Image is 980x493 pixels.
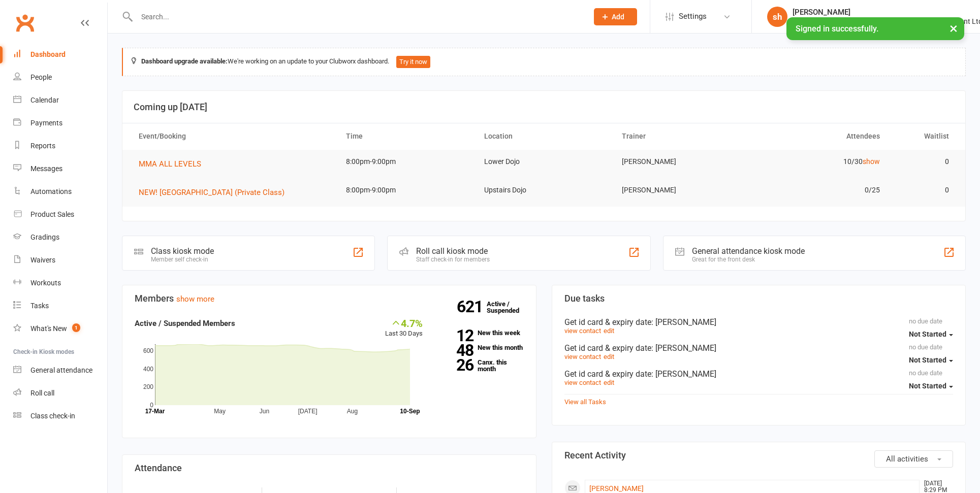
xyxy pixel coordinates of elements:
a: Gradings [13,226,107,249]
a: Clubworx [12,10,38,36]
div: Roll call kiosk mode [416,246,490,256]
button: All activities [874,450,953,468]
div: Member self check-in [151,256,214,263]
td: [PERSON_NAME] [613,150,751,174]
a: Tasks [13,294,107,317]
div: We're working on an update to your Clubworx dashboard. [122,48,966,76]
div: Get id card & expiry date [564,369,954,379]
div: Get id card & expiry date [564,317,954,327]
div: Payments [30,119,62,127]
div: General attendance [30,366,92,374]
h3: Recent Activity [564,450,954,461]
td: 8:00pm-9:00pm [337,150,475,174]
a: view contact [564,379,601,386]
th: Event/Booking [130,123,337,149]
span: All activities [886,454,928,464]
td: 0 [889,178,958,202]
strong: 48 [438,343,473,358]
strong: 621 [457,299,487,314]
a: People [13,66,107,89]
td: [PERSON_NAME] [613,178,751,202]
a: Messages [13,157,107,180]
a: show [863,157,880,166]
div: Automations [30,187,72,195]
a: edit [604,353,614,360]
a: 621Active / Suspended [487,293,531,321]
div: Class kiosk mode [151,246,214,256]
div: Product Sales [30,210,74,218]
strong: 26 [438,357,473,373]
div: sh [767,7,787,27]
a: view contact [564,353,601,360]
td: 0 [889,150,958,174]
button: Try it now [396,56,430,68]
button: × [944,17,963,39]
a: Dashboard [13,43,107,66]
span: : [PERSON_NAME] [651,343,716,353]
button: Add [594,8,637,25]
a: Calendar [13,89,107,112]
div: Roll call [30,389,54,397]
div: Get id card & expiry date [564,343,954,353]
th: Location [475,123,613,149]
div: General attendance kiosk mode [692,246,805,256]
a: Reports [13,135,107,157]
span: Not Started [909,382,946,390]
th: Attendees [751,123,889,149]
div: What's New [30,324,67,333]
h3: Due tasks [564,293,954,304]
a: [PERSON_NAME] [589,484,644,492]
a: 48New this month [438,344,524,351]
a: Roll call [13,382,107,405]
a: View all Tasks [564,398,606,406]
h3: Attendance [135,463,524,473]
button: Not Started [909,351,953,369]
div: People [30,73,52,81]
span: NEW! [GEOGRAPHIC_DATA] (Private Class) [139,188,284,197]
strong: Active / Suspended Members [135,319,235,328]
strong: 12 [438,328,473,343]
a: Product Sales [13,203,107,226]
a: edit [604,327,614,335]
div: Messages [30,165,62,173]
a: Workouts [13,272,107,294]
a: view contact [564,327,601,335]
a: show more [176,294,214,304]
td: 10/30 [751,150,889,174]
span: Settings [679,5,707,28]
h3: Members [135,293,524,304]
a: Waivers [13,249,107,272]
div: 4.7% [385,317,423,328]
td: 8:00pm-9:00pm [337,178,475,202]
div: Dashboard [30,50,66,58]
th: Time [337,123,475,149]
span: Not Started [909,356,946,364]
span: Add [612,13,624,21]
div: Workouts [30,279,61,287]
a: General attendance kiosk mode [13,359,107,382]
div: Reports [30,142,55,150]
input: Search... [134,10,581,24]
div: Staff check-in for members [416,256,490,263]
span: Not Started [909,330,946,338]
div: Calendar [30,96,59,104]
strong: Dashboard upgrade available: [141,57,228,65]
button: Not Started [909,377,953,395]
td: Lower Dojo [475,150,613,174]
th: Waitlist [889,123,958,149]
a: edit [604,379,614,386]
a: 12New this week [438,330,524,336]
div: Last 30 Days [385,317,423,339]
span: MMA ALL LEVELS [139,159,201,169]
div: Gradings [30,233,59,241]
a: Automations [13,180,107,203]
button: NEW! [GEOGRAPHIC_DATA] (Private Class) [139,186,292,199]
h3: Coming up [DATE] [134,102,954,112]
span: : [PERSON_NAME] [651,317,716,327]
div: Great for the front desk [692,256,805,263]
span: : [PERSON_NAME] [651,369,716,379]
a: Payments [13,112,107,135]
span: Signed in successfully. [796,24,878,34]
a: Class kiosk mode [13,405,107,428]
th: Trainer [613,123,751,149]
